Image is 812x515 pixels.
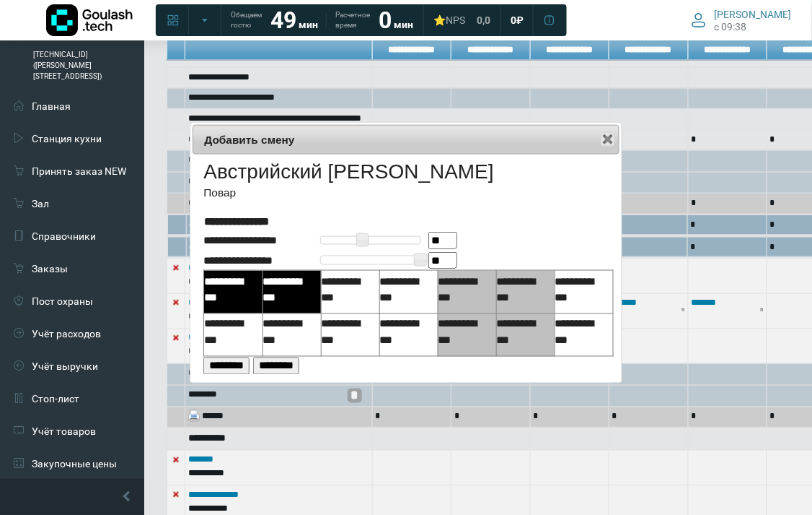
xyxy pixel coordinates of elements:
[516,14,524,27] span: ₽
[203,160,494,184] h2: Австрийский [PERSON_NAME]
[231,10,262,30] span: Обещаем гостю
[222,7,422,33] a: Обещаем гостю 49 мин Расчетное время 0 мин
[601,132,615,147] button: Close
[683,5,800,35] button: [PERSON_NAME] c 09:38
[477,14,490,27] span: 0,0
[446,14,465,26] span: NPS
[188,410,200,422] img: print16.png
[335,10,370,30] span: Расчетное время
[394,19,413,30] span: мин
[46,4,133,36] img: Логотип компании Goulash.tech
[203,184,494,201] p: Повар
[715,8,792,21] span: [PERSON_NAME]
[715,21,747,33] span: c 09:38
[299,19,318,30] span: мин
[502,7,532,33] a: 0 ₽
[379,7,392,34] strong: 0
[204,131,567,148] span: Добавить смену
[511,14,516,27] span: 0
[270,7,296,34] strong: 49
[425,7,499,33] a: ⭐NPS 0,0
[433,14,465,27] div: ⭐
